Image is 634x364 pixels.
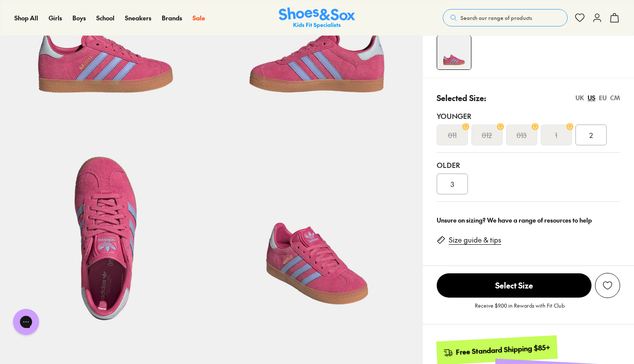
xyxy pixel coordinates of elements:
[449,235,501,245] a: Size guide & tips
[437,273,592,298] button: Select Size
[14,13,38,23] a: Shop All
[443,9,568,26] button: Search our range of products
[475,302,565,317] p: Receive $9.00 in Rewards with Fit Club
[193,13,205,22] span: Sale
[9,306,43,338] iframe: Gorgias live chat messenger
[14,13,38,22] span: Shop All
[575,93,584,102] div: UK
[461,14,532,22] span: Search our range of products
[162,13,182,22] span: Brands
[589,130,593,140] span: 2
[211,120,422,331] img: 7-548002_1
[451,179,454,189] span: 3
[437,160,620,170] div: Older
[448,130,457,140] s: 011
[437,36,471,69] img: 4-547999_1
[516,130,526,140] s: 013
[437,111,620,121] div: Younger
[482,130,492,140] s: 012
[610,93,620,102] div: CM
[125,13,151,23] a: Sneakers
[279,7,355,29] img: SNS_Logo_Responsive.svg
[588,93,595,102] div: US
[279,7,355,29] a: Shoes & Sox
[72,13,86,22] span: Boys
[595,273,620,298] button: Add to Wishlist
[437,92,486,104] p: Selected Size:
[193,13,205,23] a: Sale
[437,216,620,225] div: Unsure on sizing? We have a range of resources to help
[162,13,182,23] a: Brands
[96,13,114,23] a: School
[96,13,114,22] span: School
[599,93,607,102] div: EU
[125,13,151,22] span: Sneakers
[49,13,62,22] span: Girls
[72,13,86,23] a: Boys
[49,13,62,23] a: Girls
[455,342,550,357] div: Free Standard Shipping $85+
[555,130,557,140] s: 1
